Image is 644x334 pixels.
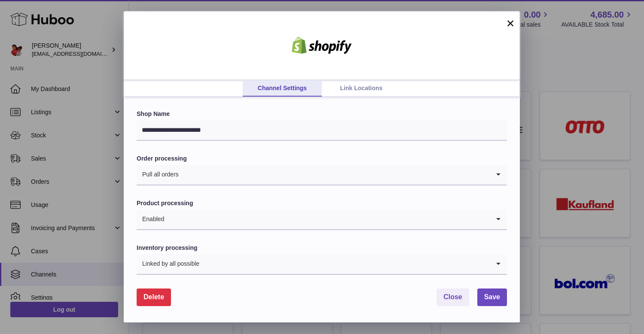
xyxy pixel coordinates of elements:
span: Delete [143,293,164,301]
input: Search for option [179,165,490,185]
button: × [505,18,516,28]
img: shopify [285,37,358,54]
label: Product processing [137,199,507,207]
a: Channel Settings [243,80,322,97]
span: Close [443,293,462,301]
span: Enabled [137,210,165,229]
button: Delete [137,288,171,306]
span: Pull all orders [137,165,179,185]
label: Inventory processing [137,244,507,252]
a: Link Locations [322,80,401,97]
label: Order processing [137,155,507,163]
input: Search for option [165,210,490,229]
button: Close [436,288,469,306]
div: Search for option [137,165,507,185]
div: Search for option [137,254,507,275]
input: Search for option [200,254,490,274]
div: Search for option [137,210,507,230]
span: Linked by all possible [137,254,200,274]
span: Save [484,293,500,301]
button: Save [477,288,507,306]
label: Shop Name [137,110,507,118]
